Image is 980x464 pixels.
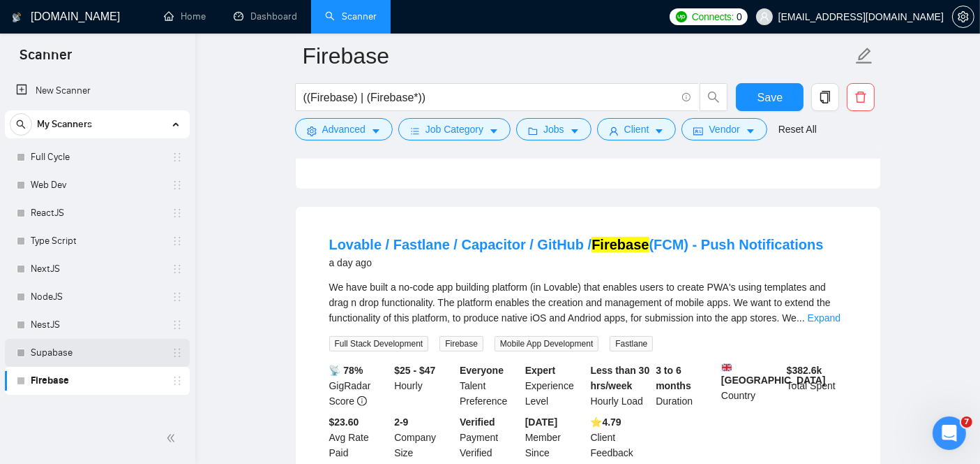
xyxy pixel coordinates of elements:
[329,365,363,376] b: 📡 78%
[303,89,676,106] input: Search Freelance Jobs...
[164,10,206,22] a: homeHome
[460,365,504,376] b: Everyone
[172,235,183,247] span: holder
[516,118,591,140] button: folderJobscaret-down
[357,396,367,406] span: info-circle
[172,180,183,191] span: holder
[410,126,420,136] span: bars
[10,113,32,136] button: search
[329,416,359,428] b: $23.60
[787,365,822,376] b: $ 382.6k
[610,336,653,351] span: Fastlane
[394,365,435,376] b: $25 - $47
[676,11,687,22] img: upwork-logo.png
[933,416,966,450] iframe: Intercom live chat
[31,199,163,227] a: ReactJS
[847,83,875,111] button: delete
[525,365,556,376] b: Expert
[588,414,654,461] div: Client Feedback
[489,126,499,136] span: caret-down
[522,363,588,409] div: Experience Level
[31,171,163,199] a: Web Dev
[166,431,180,445] span: double-left
[778,122,817,137] a: Reset All
[371,126,381,136] span: caret-down
[172,347,183,358] span: holder
[329,336,429,351] span: Full Stack Development
[588,363,654,409] div: Hourly Load
[391,363,457,409] div: Hourly
[784,363,850,409] div: Total Spent
[31,255,163,283] a: NextJS
[591,237,649,252] mark: Firebase
[5,77,190,105] li: New Scanner
[692,9,734,24] span: Connects:
[31,143,163,171] a: Full Cycle
[570,126,580,136] span: caret-down
[8,45,83,74] span: Scanner
[609,126,619,136] span: user
[31,311,163,339] a: NestJS
[12,6,22,29] img: logo
[543,122,564,137] span: Jobs
[495,336,598,351] span: Mobile App Development
[303,38,852,73] input: Scanner name...
[653,363,718,409] div: Duration
[682,93,691,102] span: info-circle
[718,363,784,409] div: Country
[737,9,742,24] span: 0
[736,83,804,111] button: Save
[329,237,824,252] a: Lovable / Fastlane / Capacitor / GitHub /Firebase(FCM) - Push Notifications
[722,363,732,372] img: 🇬🇧
[953,11,974,22] span: setting
[525,416,557,428] b: [DATE]
[425,122,483,137] span: Job Category
[172,263,183,275] span: holder
[952,11,974,22] a: setting
[172,208,183,219] span: holder
[234,10,297,22] a: dashboardDashboard
[31,283,163,311] a: NodeJS
[37,110,92,138] span: My Scanners
[398,118,511,140] button: barsJob Categorycaret-down
[757,89,783,106] span: Save
[812,91,838,103] span: copy
[952,6,974,28] button: setting
[325,10,377,22] a: searchScanner
[811,83,839,111] button: copy
[656,365,691,391] b: 3 to 6 months
[307,126,317,136] span: setting
[391,414,457,461] div: Company Size
[624,122,649,137] span: Client
[681,118,767,140] button: idcardVendorcaret-down
[457,363,522,409] div: Talent Preference
[709,122,739,137] span: Vendor
[693,126,703,136] span: idcard
[172,375,183,386] span: holder
[700,91,727,103] span: search
[10,119,31,129] span: search
[172,291,183,303] span: holder
[460,416,495,428] b: Verified
[31,227,163,255] a: Type Script
[808,312,840,324] a: Expand
[439,336,483,351] span: Firebase
[295,118,393,140] button: settingAdvancedcaret-down
[797,312,805,324] span: ...
[700,83,728,111] button: search
[5,110,190,395] li: My Scanners
[721,363,826,386] b: [GEOGRAPHIC_DATA]
[961,416,972,428] span: 7
[172,319,183,331] span: holder
[522,414,588,461] div: Member Since
[591,365,650,391] b: Less than 30 hrs/week
[654,126,664,136] span: caret-down
[847,91,874,103] span: delete
[760,12,769,22] span: user
[591,416,621,428] b: ⭐️ 4.79
[322,122,365,137] span: Advanced
[326,363,392,409] div: GigRadar Score
[528,126,538,136] span: folder
[326,414,392,461] div: Avg Rate Paid
[172,152,183,163] span: holder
